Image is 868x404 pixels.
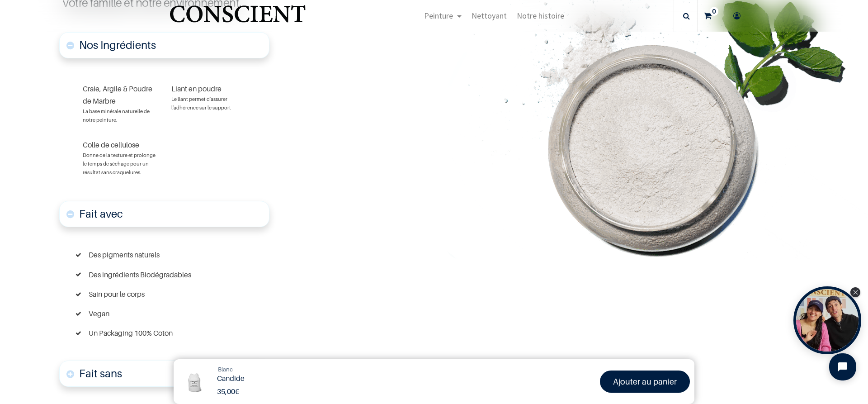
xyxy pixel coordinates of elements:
b: € [217,387,239,396]
sup: 0 [710,7,718,16]
font: Craie, Argile & Poudre de Marbre [83,84,152,105]
div: Open Tolstoy [793,286,861,354]
font: Liant en poudre [171,84,222,93]
font: Sain pour le corps [89,290,145,299]
span: Nettoyant [472,10,507,21]
span: Nos Ingrédients [79,38,156,52]
font: Des pigments naturels [89,250,160,259]
font: Le liant permet d'assurer l'adhérence sur le support [171,96,231,111]
a: Ajouter au panier [600,371,690,393]
font: Ajouter au panier [613,377,677,386]
iframe: Tidio Chat [821,346,864,388]
span: Blanc [218,366,233,373]
span: Notre histoire [517,10,564,21]
span: 35,00 [217,387,235,396]
font: Colle de cellulose [83,140,139,149]
font: Donne de la texture et prolonge le temps de séchage pour un résultat sans craquelures. [83,152,156,176]
h1: Candide [217,374,430,383]
font: Vegan [89,309,109,318]
font: Fait sans [79,367,122,380]
font: Un Packaging 100% Coton [89,328,173,337]
a: Blanc [218,365,233,374]
font: Des ingrédients Biodégradables [89,270,191,279]
div: Tolstoy bubble widget [793,286,861,354]
span: Peinture [424,10,453,21]
img: Product Image [178,364,212,398]
font: Fait avec [79,207,123,220]
font: La base minérale naturelle de notre peinture. [83,108,150,123]
div: Close Tolstoy widget [850,287,860,297]
div: Open Tolstoy widget [793,286,861,354]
